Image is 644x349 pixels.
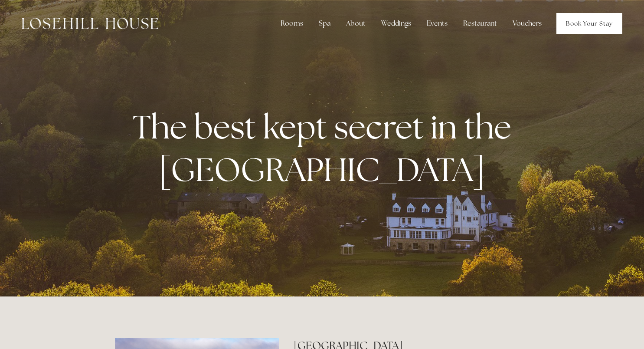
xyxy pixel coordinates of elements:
div: Events [420,15,454,32]
strong: The best kept secret in the [GEOGRAPHIC_DATA] [133,105,518,191]
div: About [339,15,373,32]
a: Book Your Stay [556,13,622,34]
a: Vouchers [506,15,549,32]
div: Weddings [374,15,418,32]
img: Losehill House [22,18,158,29]
div: Spa [312,15,337,32]
div: Restaurant [456,15,504,32]
div: Rooms [274,15,310,32]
